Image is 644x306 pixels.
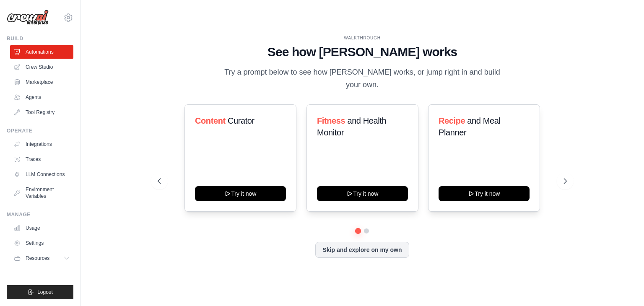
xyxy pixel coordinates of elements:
[158,44,567,60] h1: See how [PERSON_NAME] works
[10,168,73,181] a: LLM Connections
[10,106,73,119] a: Tool Registry
[10,236,73,250] a: Settings
[602,266,644,306] iframe: Chat Widget
[315,242,409,258] button: Skip and explore on my own
[7,127,73,134] div: Operate
[10,137,73,151] a: Integrations
[10,183,73,203] a: Environment Variables
[10,60,73,74] a: Crew Studio
[7,35,73,42] div: Build
[10,252,73,265] button: Resources
[7,10,49,26] img: Logo
[10,45,73,59] a: Automations
[158,35,567,41] div: WALKTHROUGH
[228,116,254,125] span: Curator
[10,75,73,89] a: Marketplace
[37,289,53,296] span: Logout
[317,116,345,125] span: Fitness
[26,255,49,262] span: Resources
[439,186,530,201] button: Try it now
[10,221,73,235] a: Usage
[195,186,286,201] button: Try it now
[10,91,73,104] a: Agents
[221,66,503,91] p: Try a prompt below to see how [PERSON_NAME] works, or jump right in and build your own.
[195,116,226,125] span: Content
[439,116,465,125] span: Recipe
[10,153,73,166] a: Traces
[439,116,500,137] span: and Meal Planner
[7,211,73,218] div: Manage
[7,285,73,299] button: Logout
[317,186,408,201] button: Try it now
[317,116,386,137] span: and Health Monitor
